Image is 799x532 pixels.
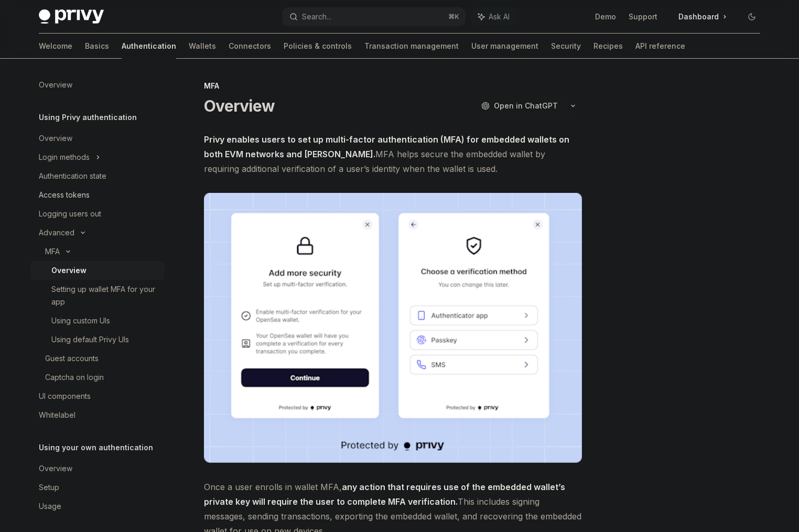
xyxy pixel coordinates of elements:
[51,333,129,346] div: Using default Privy UIs
[489,12,510,22] span: Ask AI
[39,409,75,421] div: Whitelabel
[670,8,735,25] a: Dashboard
[364,34,459,59] a: Transaction management
[189,34,216,59] a: Wallets
[494,101,558,111] span: Open in ChatGPT
[39,500,61,513] div: Usage
[30,478,165,497] a: Setup
[39,226,74,239] div: Advanced
[30,349,165,368] a: Guest accounts
[204,81,582,91] div: MFA
[30,497,165,516] a: Usage
[30,204,165,223] a: Logging users out
[39,9,104,24] img: dark logo
[30,186,165,204] a: Access tokens
[39,79,72,91] div: Overview
[678,12,719,22] span: Dashboard
[448,13,459,21] span: ⌘ K
[30,280,165,311] a: Setting up wallet MFA for your app
[51,314,110,327] div: Using custom UIs
[30,311,165,330] a: Using custom UIs
[30,129,165,148] a: Overview
[743,8,760,25] button: Toggle dark mode
[39,462,72,475] div: Overview
[39,390,91,403] div: UI components
[122,34,176,59] a: Authentication
[204,482,565,507] strong: any action that requires use of the embedded wallet’s private key will require the user to comple...
[551,34,581,59] a: Security
[30,368,165,387] a: Captcha on login
[30,406,165,425] a: Whitelabel
[45,245,60,258] div: MFA
[629,12,657,22] a: Support
[229,34,271,59] a: Connectors
[39,151,90,164] div: Login methods
[30,459,165,478] a: Overview
[45,371,104,384] div: Captcha on login
[635,34,685,59] a: API reference
[39,208,101,220] div: Logging users out
[85,34,109,59] a: Basics
[51,264,87,277] div: Overview
[39,111,137,124] h5: Using Privy authentication
[39,132,72,145] div: Overview
[39,189,90,201] div: Access tokens
[30,261,165,280] a: Overview
[593,34,623,59] a: Recipes
[39,170,106,182] div: Authentication state
[302,10,331,23] div: Search...
[30,167,165,186] a: Authentication state
[474,97,564,115] button: Open in ChatGPT
[284,34,352,59] a: Policies & controls
[595,12,616,22] a: Demo
[45,352,99,365] div: Guest accounts
[51,283,158,308] div: Setting up wallet MFA for your app
[39,441,153,454] h5: Using your own authentication
[471,7,517,26] button: Ask AI
[39,34,72,59] a: Welcome
[204,193,582,463] img: images/MFA.png
[30,330,165,349] a: Using default Privy UIs
[471,34,538,59] a: User management
[282,7,466,26] button: Search...⌘K
[204,134,569,159] strong: Privy enables users to set up multi-factor authentication (MFA) for embedded wallets on both EVM ...
[30,387,165,406] a: UI components
[204,132,582,176] span: MFA helps secure the embedded wallet by requiring additional verification of a user’s identity wh...
[204,96,275,115] h1: Overview
[39,481,59,494] div: Setup
[30,75,165,94] a: Overview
